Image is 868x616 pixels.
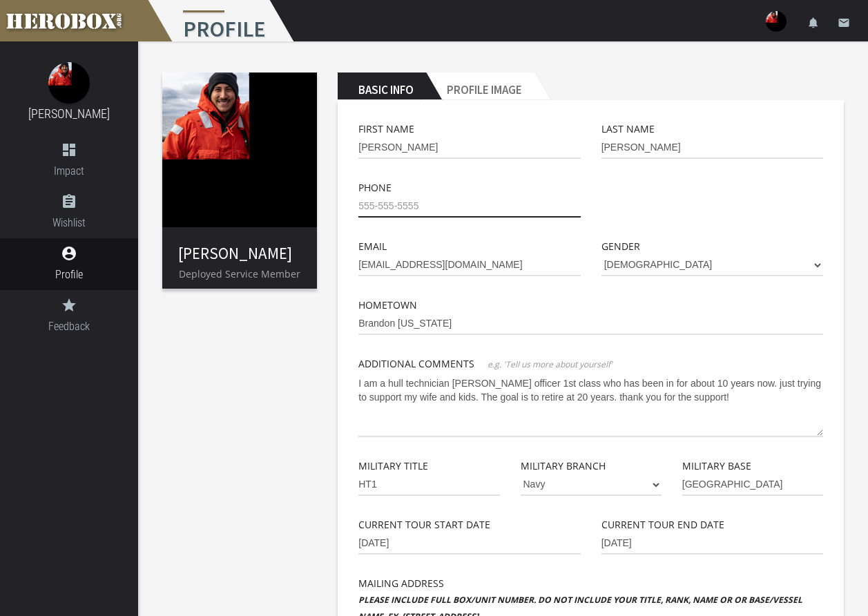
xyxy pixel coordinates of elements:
[358,517,490,532] label: Current Tour Start Date
[521,458,606,474] label: Military Branch
[178,243,292,263] a: [PERSON_NAME]
[601,238,640,254] label: Gender
[48,62,90,104] img: image
[358,356,474,372] label: Additional Comments
[601,517,724,532] label: Current Tour End Date
[358,297,417,313] label: Hometown
[358,458,428,474] label: Military Title
[838,17,850,29] i: email
[61,245,77,262] i: account_circle
[162,73,317,227] img: image
[338,73,426,100] h2: Basic Info
[807,17,820,29] i: notifications
[28,106,110,121] a: [PERSON_NAME]
[358,532,580,555] input: MM-DD-YYYY
[358,238,387,254] label: Email
[358,180,392,195] label: Phone
[488,358,613,370] span: e.g. 'Tell us more about yourself'
[601,532,823,555] input: MM-DD-YYYY
[426,73,534,100] h2: Profile Image
[682,458,751,474] label: Military Base
[358,195,580,218] input: 555-555-5555
[358,121,414,137] label: First Name
[601,121,655,137] label: Last Name
[766,11,787,32] img: user-image
[162,266,317,282] p: Deployed Service Member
